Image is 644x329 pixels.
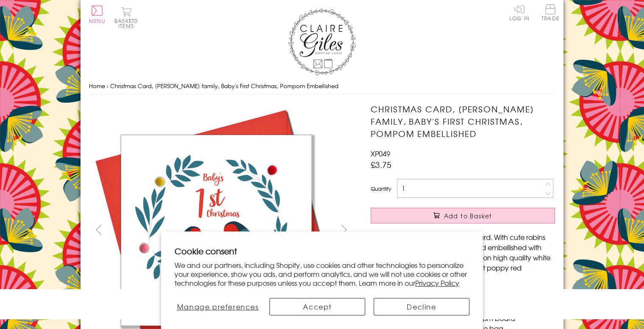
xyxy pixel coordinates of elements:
[89,78,555,95] nav: breadcrumbs
[89,6,105,23] button: Menu
[175,261,469,287] p: We and our partners, including Shopify, use cookies and other technologies to personalize your ex...
[371,159,391,170] span: £3.75
[371,208,555,223] button: Add to Basket
[269,298,365,315] button: Accept
[541,4,559,22] a: Trade
[335,220,354,239] button: next
[371,185,391,192] label: Quantity
[110,82,339,90] span: Christmas Card, [PERSON_NAME] family, Baby's First Christmas, Pompom Embellished
[371,103,555,139] h1: Christmas Card, [PERSON_NAME] family, Baby's First Christmas, Pompom Embellished
[509,4,530,21] a: Log In
[107,82,108,90] span: ›
[89,17,105,25] span: Menu
[175,298,261,315] button: Manage preferences
[371,148,390,159] span: XP049
[374,298,469,315] button: Decline
[175,245,469,257] h2: Cookie consent
[89,82,105,90] a: Home
[177,301,259,312] span: Manage preferences
[89,220,108,239] button: prev
[415,278,459,288] a: Privacy Policy
[444,212,492,220] span: Add to Basket
[541,4,559,21] span: Trade
[118,17,138,30] span: 0 items
[114,7,138,28] button: Basket0 items
[288,8,356,75] img: Claire Giles Greetings Cards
